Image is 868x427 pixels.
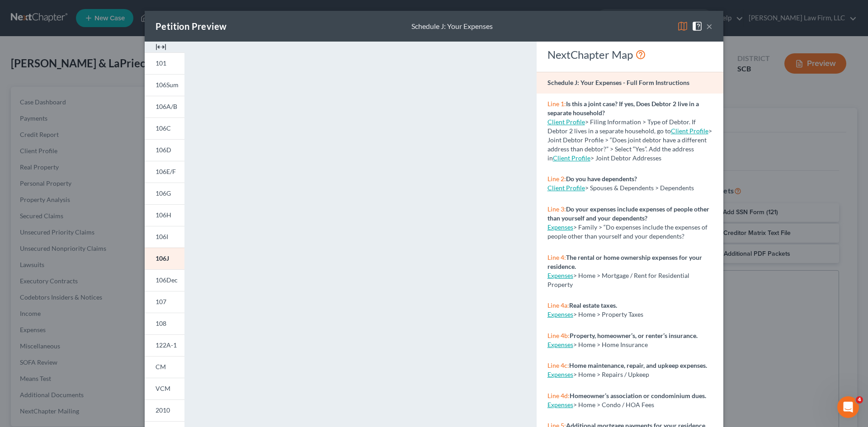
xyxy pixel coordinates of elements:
a: 107 [145,291,184,313]
a: Client Profile [547,118,585,126]
strong: Real estate taxes. [569,301,617,309]
button: Home [158,4,175,21]
span: > Home > Mortgage / Rent for Residential Property [547,272,689,288]
span: CM [156,363,166,371]
span: Line 4c: [547,361,569,369]
div: The filing error was happening because the credentials saved in NextChapter were incorrect for at... [14,217,141,296]
a: 106Dec [145,269,184,291]
span: 106E/F [156,168,176,175]
a: 2010 [145,399,184,421]
span: 106G [156,189,171,197]
div: The filing error was happening because the credentials saved in NextChapter were incorrect for at... [7,211,148,302]
div: NextChapter Map [547,47,712,62]
a: 122A-1 [145,334,184,356]
a: 106E/F [145,161,184,183]
a: Expenses [547,341,573,348]
div: no that means I had to switch to a different attorney who has not seet up her MFA account yet. [40,172,166,199]
span: VCM [156,385,170,392]
span: > Family > “Do expenses include the expenses of people other than yourself and your dependents? [547,223,708,240]
div: i have updated credentials when you are available. thank you. [40,25,166,42]
span: > Home > Repairs / Upkeep [573,371,649,378]
button: × [706,21,712,32]
img: Profile image for Sara [26,5,40,19]
strong: Schedule J: Your Expenses - Full Form Instructions [547,79,689,86]
span: 4 [856,396,863,404]
a: Client Profile [671,127,708,135]
div: rmeredithMLFBK@137discharge! [86,55,174,88]
a: 108 [145,313,184,334]
img: map-eea8200ae884c6f1103ae1953ef3d486a96c86aabb227e865a55264e3737af1f.svg [677,21,688,32]
a: 106G [145,183,184,204]
span: Line 4b: [547,332,570,339]
a: Expenses [547,310,573,318]
img: help-close-5ba153eb36485ed6c1ea00a893f15db1cb9b99d6cae46e1a8edb6c62d00a1a76.svg [692,21,703,32]
div: no that means I had to switch to a different attorney who has not seet up her MFA account yet. [33,167,174,204]
span: 106J [156,254,169,262]
a: 106Sum [145,74,184,96]
div: Morning! The error this morning was due to wrong ECF credentials. I do see that you were able to ... [7,96,148,160]
p: Active 30m ago [44,11,90,20]
span: 108 [156,319,166,327]
a: Expenses [547,223,573,231]
span: 106Dec [156,276,178,284]
a: 106H [145,204,184,226]
div: rmeredith [94,61,166,70]
div: Sara says… [7,211,174,318]
span: > Home > Property Taxes [573,310,643,318]
span: > Spouses & Dependents > Dependents [585,184,694,192]
button: go back [6,4,23,21]
span: Line 4d: [547,392,570,399]
a: 106C [145,117,184,139]
a: Client Profile [547,184,585,192]
button: Gif picker [28,296,36,303]
a: VCM [145,378,184,399]
button: Send a message… [155,292,170,307]
strong: Is this a joint case? If yes, Does Debtor 2 live in a separate household? [547,100,699,117]
a: Expenses [547,272,573,279]
div: Shawnda says… [7,19,174,55]
button: Upload attachment [43,296,50,303]
div: MLFBK@137discharge! [94,74,166,83]
strong: Homeowner’s association or condominium dues. [570,392,706,399]
div: Schedule J: Your Expenses [411,21,493,32]
strong: Do you have dependents? [566,175,637,183]
a: 106D [145,139,184,161]
textarea: Message… [8,277,173,292]
strong: Do your expenses include expenses of people other than yourself and your dependents? [547,205,709,222]
span: > Filing Information > Type of Debtor. If Debtor 2 lives in a separate household, go to [547,118,696,135]
div: Morning! The error this morning was due to wrong ECF credentials. I do see that you were able to ... [14,101,141,155]
a: Expenses [547,401,573,408]
span: > Joint Debtor Addresses [553,154,661,162]
span: 106Sum [156,81,179,89]
span: 106C [156,124,171,132]
span: 106A/B [156,103,177,110]
span: Line 4: [547,253,566,261]
div: Shawnda says… [7,167,174,211]
img: expand-e0f6d898513216a626fdd78e52531dac95497ffd26381d4c15ee2fc46db09dca.svg [156,42,166,52]
span: 2010 [156,406,170,414]
iframe: Intercom live chat [837,396,859,418]
strong: The rental or home ownership expenses for your residence. [547,253,702,270]
div: Petition Preview [156,20,226,33]
div: Shawnda says… [7,55,174,95]
span: 106D [156,146,171,154]
div: i have updated credentials when you are available. thank you. [33,19,174,48]
button: Emoji picker [14,296,21,303]
div: Sara says… [7,96,174,167]
a: 106I [145,226,184,248]
a: 106A/B [145,96,184,117]
span: > Home > Condo / HOA Fees [573,401,654,408]
span: Line 4a: [547,301,569,309]
span: 122A-1 [156,341,177,349]
strong: Home maintenance, repair, and upkeep expenses. [569,361,707,369]
a: CM [145,356,184,378]
a: 106J [145,248,184,269]
span: 106H [156,211,171,219]
span: 101 [156,59,166,67]
span: 107 [156,298,166,305]
strong: Property, homeowner’s, or renter’s insurance. [570,332,698,339]
h1: [PERSON_NAME] [44,5,103,11]
span: Line 3: [547,205,566,213]
span: > Joint Debtor Profile > “Does joint debtor have a different address than debtor?” > Select “Yes”... [547,127,712,162]
span: Line 1: [547,100,566,108]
